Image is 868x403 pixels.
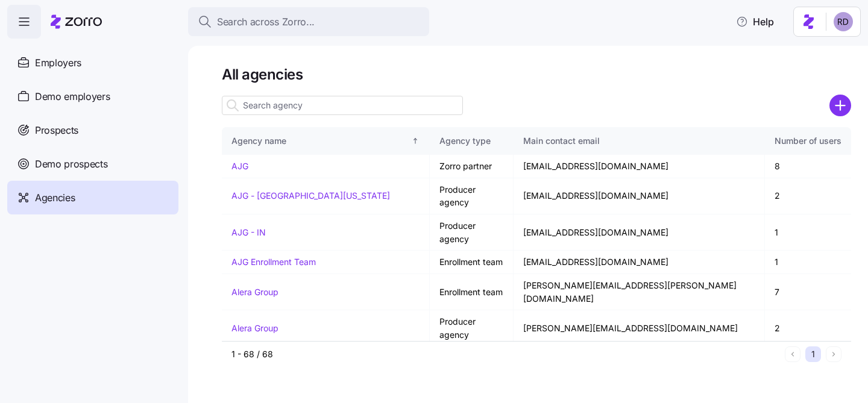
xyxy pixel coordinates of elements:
[35,157,108,172] span: Demo prospects
[231,227,266,237] a: AJG - IN
[35,55,81,70] span: Employers
[726,10,784,34] button: Help
[35,89,110,104] span: Demo employers
[430,310,514,346] td: Producer agency
[765,214,851,251] td: 1
[834,12,853,31] img: 6d862e07fa9c5eedf81a4422c42283ac
[35,123,78,138] span: Prospects
[7,181,178,214] a: Agencies
[222,65,851,84] h1: All agencies
[217,14,315,30] span: Search across Zorro...
[829,95,851,116] svg: add icon
[514,214,765,251] td: [EMAIL_ADDRESS][DOMAIN_NAME]
[765,274,851,310] td: 7
[231,190,390,201] a: AJG - [GEOGRAPHIC_DATA][US_STATE]
[430,178,514,214] td: Producer agency
[7,80,178,113] a: Demo employers
[231,257,316,267] a: AJG Enrollment Team
[785,346,800,362] button: Previous page
[765,251,851,274] td: 1
[231,287,278,297] a: Alera Group
[775,134,841,148] div: Number of users
[430,274,514,310] td: Enrollment team
[222,96,463,115] input: Search agency
[765,310,851,346] td: 2
[231,348,780,360] div: 1 - 68 / 68
[805,346,821,362] button: 1
[7,46,178,80] a: Employers
[7,147,178,181] a: Demo prospects
[514,251,765,274] td: [EMAIL_ADDRESS][DOMAIN_NAME]
[231,134,409,148] div: Agency name
[514,155,765,178] td: [EMAIL_ADDRESS][DOMAIN_NAME]
[430,214,514,251] td: Producer agency
[523,134,755,148] div: Main contact email
[188,7,429,36] button: Search across Zorro...
[411,137,420,145] div: Sorted ascending
[231,161,248,171] a: AJG
[430,155,514,178] td: Zorro partner
[514,178,765,214] td: [EMAIL_ADDRESS][DOMAIN_NAME]
[826,346,841,362] button: Next page
[765,155,851,178] td: 8
[35,190,75,205] span: Agencies
[736,14,774,29] span: Help
[439,134,503,148] div: Agency type
[765,178,851,214] td: 2
[7,113,178,147] a: Prospects
[222,127,430,155] th: Agency nameSorted ascending
[231,323,278,333] a: Alera Group
[430,251,514,274] td: Enrollment team
[514,274,765,310] td: [PERSON_NAME][EMAIL_ADDRESS][PERSON_NAME][DOMAIN_NAME]
[514,310,765,346] td: [PERSON_NAME][EMAIL_ADDRESS][DOMAIN_NAME]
